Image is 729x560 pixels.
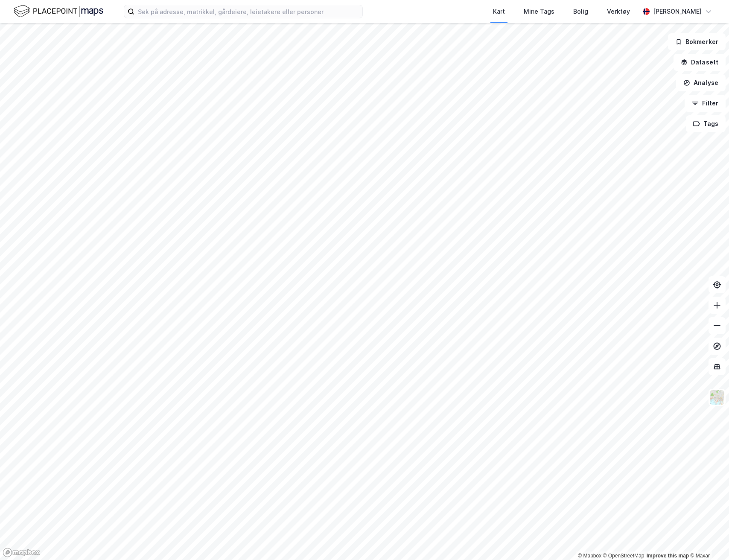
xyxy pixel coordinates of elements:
a: OpenStreetMap [603,553,644,559]
div: Bolig [573,6,588,17]
button: Tags [686,115,726,132]
button: Datasett [674,54,726,71]
div: Mine Tags [524,6,554,17]
iframe: Chat Widget [686,519,729,560]
img: logo.f888ab2527a4732fd821a326f86c7f29.svg [14,4,103,19]
input: Søk på adresse, matrikkel, gårdeiere, leietakere eller personer [134,5,362,18]
div: Verktøy [607,6,630,17]
div: Kart [493,6,505,17]
div: [PERSON_NAME] [653,6,702,17]
button: Bokmerker [668,33,726,50]
img: Z [709,389,725,405]
button: Analyse [676,74,726,91]
a: Improve this map [647,553,689,559]
a: Mapbox homepage [3,548,40,557]
a: Mapbox [578,553,601,559]
button: Filter [685,95,726,112]
div: Kontrollprogram for chat [686,519,729,560]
